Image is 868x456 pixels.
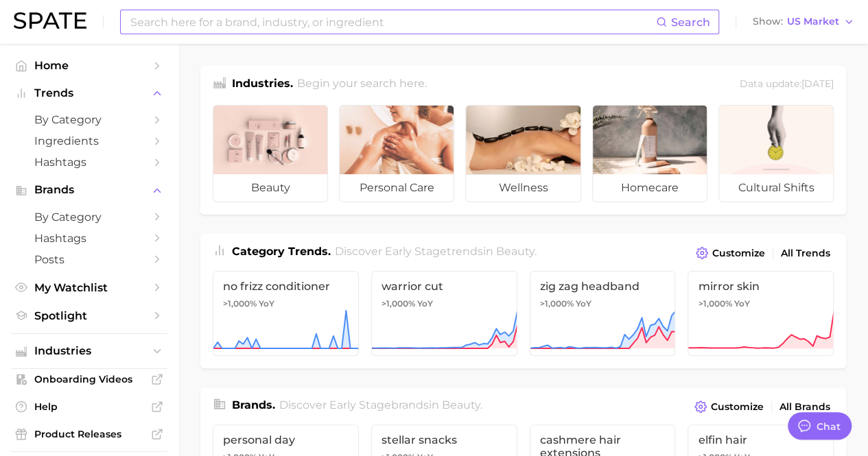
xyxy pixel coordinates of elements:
[34,232,144,245] span: Hashtags
[787,18,839,25] span: US Market
[11,277,167,298] a: My Watchlist
[11,109,167,130] a: by Category
[34,134,144,147] span: Ingredients
[692,243,769,263] button: Customize
[698,280,823,293] span: mirror skin
[223,433,349,446] span: personal day
[259,298,274,309] span: YoY
[776,398,834,416] a: All Brands
[11,152,167,173] a: Hashtags
[749,13,858,31] button: ShowUS Market
[382,433,507,446] span: stellar snacks
[593,174,707,202] span: homecare
[688,271,834,356] a: mirror skin>1,000% YoY
[698,298,731,309] span: >1,000%
[340,174,454,202] span: personal care
[11,180,167,200] button: Brands
[496,245,535,258] span: beauty
[382,298,415,309] span: >1,000%
[698,433,823,446] span: elfin hair
[223,298,257,309] span: >1,000%
[232,245,331,258] span: Category Trends .
[34,113,144,126] span: by Category
[232,75,293,94] h1: Industries.
[779,401,830,413] span: All Brands
[34,345,144,357] span: Industries
[540,298,574,309] span: >1,000%
[11,341,167,361] button: Industries
[592,105,707,202] a: homecare
[11,305,167,326] a: Spotlight
[11,249,167,270] a: Posts
[734,298,749,309] span: YoY
[719,174,833,202] span: cultural shifts
[442,398,480,411] span: beauty
[213,174,327,202] span: beauty
[691,397,767,416] button: Customize
[279,398,482,411] span: Discover Early Stage brands in .
[11,396,167,417] a: Help
[213,271,359,356] a: no frizz conditioner>1,000% YoY
[34,211,144,224] span: by Category
[297,75,427,94] h2: Begin your search here.
[382,280,507,293] span: warrior cut
[34,373,144,385] span: Onboarding Videos
[34,87,144,99] span: Trends
[34,184,144,196] span: Brands
[11,369,167,389] a: Onboarding Videos
[466,174,580,202] span: wellness
[777,244,834,263] a: All Trends
[11,206,167,228] a: by Category
[11,228,167,249] a: Hashtags
[34,400,144,413] span: Help
[14,12,86,29] img: SPATE
[34,428,144,440] span: Product Releases
[465,105,580,202] a: wellness
[718,105,834,202] a: cultural shifts
[335,245,537,258] span: Discover Early Stage trends in .
[753,18,783,25] span: Show
[34,156,144,169] span: Hashtags
[129,10,656,34] input: Search here for a brand, industry, or ingredient
[34,253,144,266] span: Posts
[213,105,328,202] a: beauty
[11,424,167,444] a: Product Releases
[740,75,834,94] div: Data update: [DATE]
[671,16,710,29] span: Search
[711,401,764,413] span: Customize
[339,105,454,202] a: personal care
[232,398,275,411] span: Brands .
[540,280,666,293] span: zig zag headband
[781,248,830,259] span: All Trends
[417,298,433,309] span: YoY
[11,83,167,104] button: Trends
[530,271,676,356] a: zig zag headband>1,000% YoY
[371,271,517,356] a: warrior cut>1,000% YoY
[712,248,765,259] span: Customize
[11,55,167,76] a: Home
[11,130,167,152] a: Ingredients
[223,280,349,293] span: no frizz conditioner
[34,309,144,322] span: Spotlight
[34,59,144,72] span: Home
[576,298,591,309] span: YoY
[34,281,144,294] span: My Watchlist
